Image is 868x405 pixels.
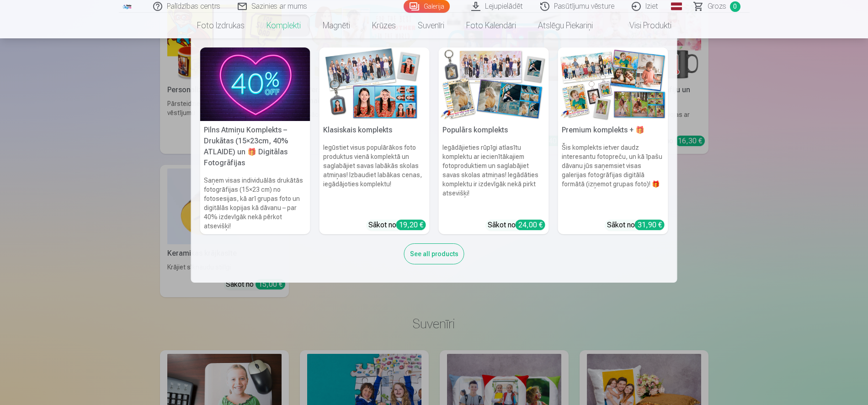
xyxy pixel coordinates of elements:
span: Grozs [708,1,726,12]
h5: Pilns Atmiņu Komplekts – Drukātas (15×23cm, 40% ATLAIDE) un 🎁 Digitālas Fotogrāfijas [200,121,310,172]
a: Suvenīri [407,13,455,38]
div: Sākot no [607,220,665,231]
img: Premium komplekts + 🎁 [558,47,668,121]
div: 24,00 € [516,220,545,230]
span: 0 [730,1,740,12]
img: Pilns Atmiņu Komplekts – Drukātas (15×23cm, 40% ATLAIDE) un 🎁 Digitālas Fotogrāfijas [200,47,310,121]
a: Premium komplekts + 🎁 Premium komplekts + 🎁Šis komplekts ietver daudz interesantu fotopreču, un k... [558,47,668,234]
h6: Šis komplekts ietver daudz interesantu fotopreču, un kā īpašu dāvanu jūs saņemsiet visas galerija... [558,139,668,216]
a: Atslēgu piekariņi [527,13,604,38]
h5: Populārs komplekts [439,121,549,139]
a: Klasiskais komplektsKlasiskais komplektsIegūstiet visus populārākos foto produktus vienā komplekt... [320,47,430,234]
a: Komplekti [256,13,312,38]
h6: Iegūstiet visus populārākos foto produktus vienā komplektā un saglabājiet savas labākās skolas at... [320,139,430,216]
a: Visi produkti [604,13,682,38]
a: Krūzes [361,13,407,38]
img: Klasiskais komplekts [320,47,430,121]
a: Pilns Atmiņu Komplekts – Drukātas (15×23cm, 40% ATLAIDE) un 🎁 Digitālas Fotogrāfijas Pilns Atmiņu... [200,47,310,234]
div: Sākot no [368,220,426,231]
div: See all products [404,243,464,264]
h5: Klasiskais komplekts [320,121,430,139]
img: Populārs komplekts [439,47,549,121]
div: 19,20 € [396,220,426,230]
h6: Iegādājieties rūpīgi atlasītu komplektu ar iecienītākajiem fotoproduktiem un saglabājiet savas sk... [439,139,549,216]
a: Magnēti [312,13,361,38]
a: Foto kalendāri [455,13,527,38]
a: See all products [404,248,464,258]
div: Sākot no [488,220,545,231]
a: Foto izdrukas [186,13,256,38]
a: Populārs komplektsPopulārs komplektsIegādājieties rūpīgi atlasītu komplektu ar iecienītākajiem fo... [439,47,549,234]
h5: Premium komplekts + 🎁 [558,121,668,139]
img: /fa1 [122,4,133,9]
div: 31,90 € [635,220,665,230]
h6: Saņem visas individuālās drukātās fotogrāfijas (15×23 cm) no fotosesijas, kā arī grupas foto un d... [200,172,310,234]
